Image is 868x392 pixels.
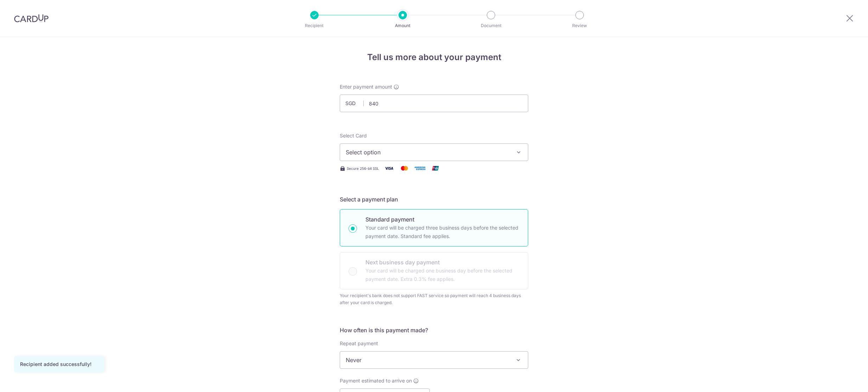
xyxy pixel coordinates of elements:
[14,14,49,23] img: CardUp
[340,340,378,347] label: Repeat payment
[347,166,379,171] span: Secure 256-bit SSL
[340,143,528,161] button: Select option
[288,22,340,29] p: Recipient
[382,164,396,173] img: Visa
[554,22,606,29] p: Review
[413,164,427,173] img: American Express
[20,361,98,368] div: Recipient added successfully!
[340,133,367,139] span: translation missing: en.payables.payment_networks.credit_card.summary.labels.select_card
[340,352,528,368] span: Never
[340,95,528,112] input: 0.00
[397,164,411,173] img: Mastercard
[340,83,392,90] span: Enter payment amount
[428,164,442,173] img: Union Pay
[377,22,429,29] p: Amount
[340,377,412,384] span: Payment estimated to arrive on
[340,326,528,334] h5: How often is this payment made?
[365,215,519,224] p: Standard payment
[340,195,528,204] h5: Select a payment plan
[340,51,528,64] h4: Tell us more about your payment
[345,100,364,107] span: SGD
[365,224,519,240] p: Your card will be charged three business days before the selected payment date. Standard fee appl...
[346,148,510,156] span: Select option
[823,371,861,388] iframe: Opens a widget where you can find more information
[340,292,528,306] div: Your recipient's bank does not support FAST service so payment will reach 4 business days after y...
[340,351,528,369] span: Never
[465,22,517,29] p: Document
